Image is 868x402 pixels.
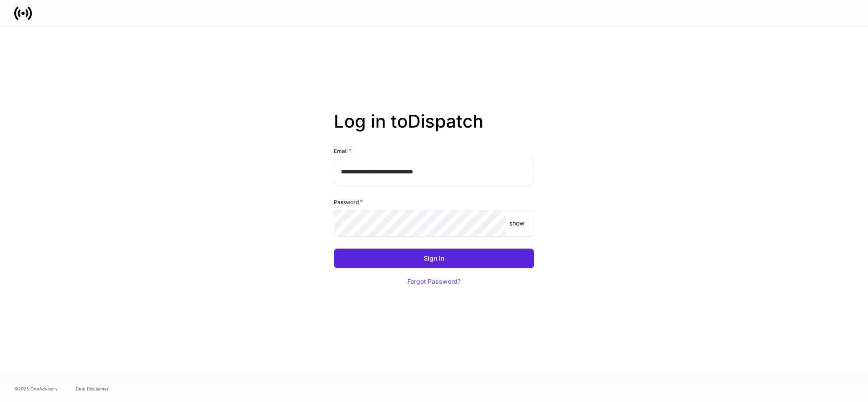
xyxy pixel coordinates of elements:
button: Sign In [334,249,534,268]
div: Forgot Password? [407,278,461,285]
div: Sign In [424,255,444,261]
h2: Log in to Dispatch [334,111,534,146]
p: show [509,219,524,228]
h6: Email [334,146,352,155]
button: Forgot Password? [396,272,472,291]
a: Data Disclaimer [76,385,109,392]
span: © 2025 OneAdvisory [14,385,58,392]
h6: Password [334,197,363,206]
